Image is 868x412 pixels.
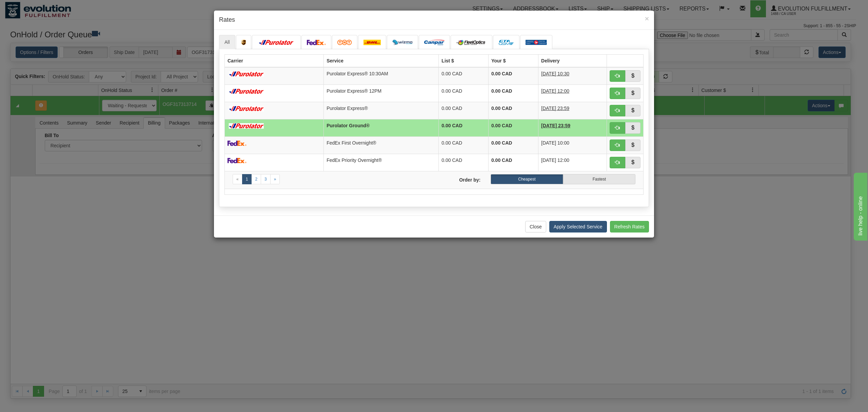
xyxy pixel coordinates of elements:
span: [DATE] 23:59 [541,123,570,128]
img: purolator.png [228,106,265,111]
a: 3 [261,174,271,184]
th: Carrier [225,54,324,67]
h4: Rates [219,16,649,24]
td: 0.00 CAD [439,102,489,119]
td: 1 Day [538,67,607,85]
img: campar.png [424,40,445,45]
img: purolator.png [228,89,265,94]
img: Canada_post.png [526,40,547,45]
td: 0.00 CAD [439,136,489,154]
td: 0.00 CAD [488,119,538,136]
td: 1 Day [538,85,607,102]
a: Next [270,174,280,184]
span: × [645,15,649,22]
img: wizmo.png [392,40,413,45]
a: Previous [233,174,242,184]
span: [DATE] 10:00 [541,140,569,146]
div: live help - online [5,4,63,12]
img: tnt.png [337,40,352,45]
td: Purolator Ground® [324,119,439,136]
td: Purolator Express® 12PM [324,85,439,102]
span: » [274,177,276,182]
a: All [219,35,235,49]
a: 1 [242,174,252,184]
span: [DATE] 23:59 [541,106,569,111]
th: Delivery [538,54,607,67]
button: Close [525,221,546,232]
td: 0.00 CAD [439,154,489,171]
td: 1 Day [538,102,607,119]
img: FedEx.png [307,40,326,45]
img: CarrierLogo_10191.png [498,40,514,45]
td: 0.00 CAD [488,136,538,154]
td: Purolator Express® [324,102,439,119]
img: ups.png [241,40,246,45]
label: Order by: [434,174,486,183]
label: Cheapest [491,174,563,184]
td: FedEx Priority Overnight® [324,154,439,171]
td: 0.00 CAD [439,67,489,85]
td: FedEx First Overnight® [324,136,439,154]
img: purolator.png [228,123,265,129]
span: [DATE] 12:00 [541,157,569,163]
td: 0.00 CAD [488,102,538,119]
img: dhl.png [363,40,381,45]
td: 0.00 CAD [488,154,538,171]
label: Fastest [563,174,635,184]
img: CarrierLogo_10182.png [456,40,487,45]
td: 0.00 CAD [488,85,538,102]
img: purolator.png [228,71,265,77]
span: [DATE] 10:30 [541,71,569,76]
img: FedEx.png [228,158,246,163]
td: 0.00 CAD [488,67,538,85]
span: [DATE] 12:00 [541,88,569,94]
span: « [236,177,239,182]
th: List $ [439,54,489,67]
button: Apply Selected Service [549,221,607,232]
button: Close [645,15,649,22]
iframe: chat widget [852,171,867,241]
td: 0.00 CAD [439,119,489,136]
td: 1 Day [538,119,607,136]
a: 2 [251,174,261,184]
td: 0.00 CAD [439,85,489,102]
td: Purolator Express® 10:30AM [324,67,439,85]
img: purolator.png [257,40,295,45]
button: Refresh Rates [610,221,649,232]
th: Service [324,54,439,67]
img: FedEx.png [228,141,246,146]
th: Your $ [488,54,538,67]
